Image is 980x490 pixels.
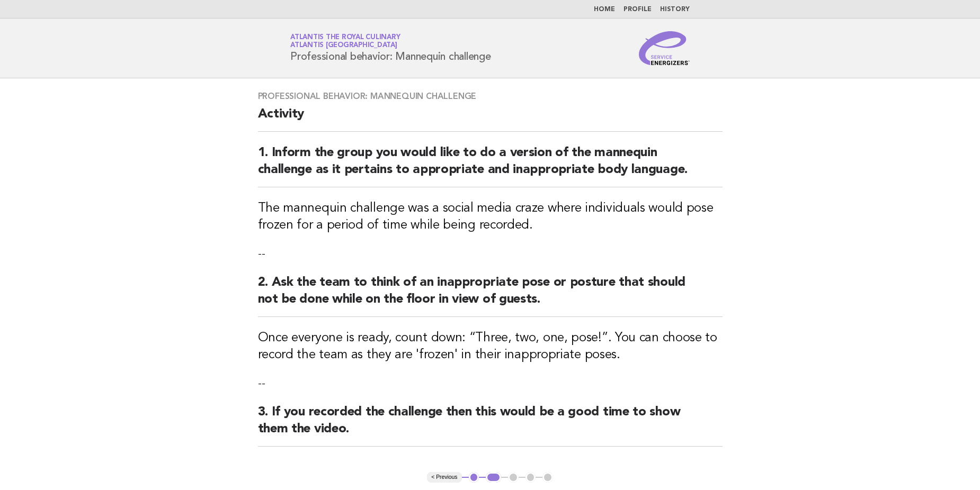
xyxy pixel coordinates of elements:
[258,404,723,447] h2: 3. If you recorded the challenge then this would be a good time to show them the video.
[258,200,723,234] h3: The mannequin challenge was a social media craze where individuals would pose frozen for a period...
[290,34,400,49] a: Atlantis the Royal CulinaryAtlantis [GEOGRAPHIC_DATA]
[258,91,723,102] h3: Professional behavior: Mannequin challenge
[427,472,461,483] button: < Previous
[594,6,615,13] a: Home
[258,144,723,187] h2: 1. Inform the group you would like to do a version of the mannequin challenge as it pertains to a...
[258,376,723,391] p: --
[639,31,690,65] img: Service Energizers
[258,106,723,132] h2: Activity
[258,274,723,317] h2: 2. Ask the team to think of an inappropriate pose or posture that should not be done while on the...
[290,42,397,49] span: Atlantis [GEOGRAPHIC_DATA]
[290,34,491,62] h1: Professional behavior: Mannequin challenge
[623,6,652,13] a: Profile
[258,247,723,261] p: --
[258,330,723,364] h3: Once everyone is ready, count down: “Three, two, one, pose!”. You can choose to record the team a...
[469,472,479,483] button: 1
[660,6,690,13] a: History
[486,472,501,483] button: 2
